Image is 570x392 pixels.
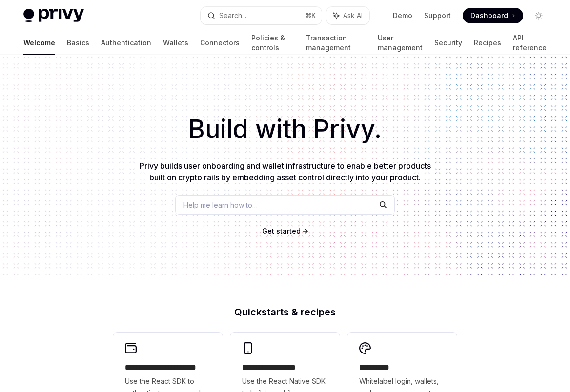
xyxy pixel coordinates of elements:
h1: Build with Privy. [16,110,554,148]
a: Security [434,31,462,55]
span: Get started [262,227,301,235]
span: Help me learn how to… [183,200,258,210]
span: Dashboard [470,11,508,20]
a: Welcome [23,31,55,55]
a: Dashboard [463,8,523,23]
a: Basics [67,31,89,55]
a: Recipes [474,31,501,55]
button: Search...⌘K [201,7,322,24]
a: Support [424,11,451,20]
img: light logo [23,9,84,22]
a: Authentication [101,31,151,55]
a: API reference [513,31,547,55]
span: Ask AI [343,11,363,20]
a: Demo [393,11,412,20]
span: Privy builds user onboarding and wallet infrastructure to enable better products built on crypto ... [140,161,431,182]
a: Connectors [200,31,240,55]
a: Policies & controls [251,31,294,55]
a: Wallets [163,31,188,55]
a: Get started [262,226,301,236]
h2: Quickstarts & recipes [113,307,457,317]
a: User management [378,31,423,55]
span: ⌘ K [305,12,316,20]
div: Search... [219,10,246,21]
button: Ask AI [326,7,369,24]
button: Toggle dark mode [531,8,547,23]
a: Transaction management [306,31,366,55]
